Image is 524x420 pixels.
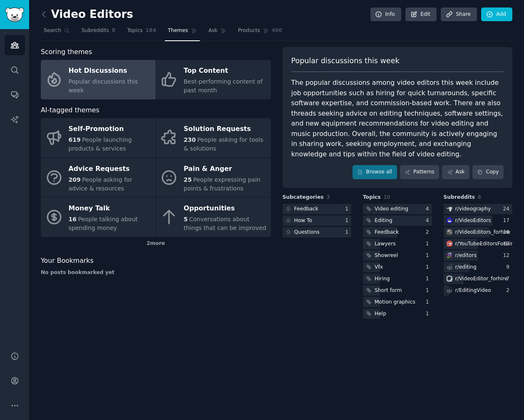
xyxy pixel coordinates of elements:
div: 9 [506,264,512,271]
a: Questions1 [283,227,352,237]
span: Subreddits [444,194,475,201]
img: VideoEditor_forhire [447,276,452,282]
div: Questions [294,229,320,236]
img: editors [447,252,452,258]
button: Copy [472,165,504,179]
span: 209 [69,176,81,183]
div: Hot Discussions [69,64,151,78]
a: Patterns [400,165,439,179]
div: 2 more [41,237,271,250]
span: 3 [327,194,330,200]
div: The popular discussions among video editors this week include job opportunities such as hiring fo... [291,78,504,159]
div: Editing [375,217,392,225]
span: Topics [127,27,142,35]
div: Showreel [375,252,398,259]
a: Hiring1 [363,274,432,284]
span: 8 [112,27,116,35]
span: Conversations about things that can be improved [184,216,266,231]
span: People asking for tools & solutions [184,136,263,152]
a: Search [41,24,73,41]
div: 1 [426,287,432,294]
img: YouTubeEditorsForHire [447,241,452,247]
span: Popular discussions this week [291,56,400,66]
span: Search [44,27,61,35]
a: videographyr/videography24 [444,204,513,214]
div: Short form [375,287,402,294]
div: Solution Requests [184,123,266,136]
a: Pain & Anger25People expressing pain points & frustrations [156,158,271,198]
a: Feedback1 [283,204,352,214]
div: Advice Requests [69,162,151,175]
a: Opportunities5Conversations about things that can be improved [156,198,271,237]
div: 1 [426,299,432,306]
div: Feedback [375,229,399,236]
span: Products [238,27,260,35]
a: r/EditingVideo2 [444,285,513,296]
div: Motion graphics [375,299,415,306]
div: Feedback [294,205,318,213]
a: Help1 [363,309,432,319]
a: Vfx1 [363,262,432,272]
a: editorsr/editors12 [444,250,513,261]
span: People talking about spending money [69,216,138,231]
div: 2 [426,229,432,236]
a: YouTubeEditorsForHirer/YouTubeEditorsForHire12 [444,239,513,249]
span: 25 [184,176,191,183]
span: People expressing pain points & frustrations [184,176,260,192]
div: r/ VideoEditors [455,217,491,225]
div: r/ videography [455,205,491,213]
span: Topics [363,194,381,201]
h2: Video Editors [41,8,133,21]
span: Your Bookmarks [41,256,94,266]
a: Feedback2 [363,227,432,237]
span: 619 [69,136,81,143]
span: 5 [184,216,188,222]
a: How To1 [283,215,352,226]
a: VideoEditors_forhirer/VideoEditors_forhire16 [444,227,513,237]
span: People launching products & services [69,136,132,152]
a: Edit [405,7,437,22]
img: videography [447,206,452,212]
div: 1 [426,264,432,271]
a: Products400 [235,24,285,41]
span: 8 [478,194,481,200]
span: Subcategories [283,194,324,201]
a: Add [481,7,512,22]
a: Showreel1 [363,250,432,261]
div: 4 [426,205,432,213]
img: GummySearch logo [5,7,24,22]
a: Video editing4 [363,204,432,214]
div: Help [375,310,386,318]
span: 230 [184,136,196,143]
span: Themes [168,27,188,35]
div: Vfx [375,264,383,271]
a: Ask [206,24,229,41]
div: 2 [506,287,512,294]
div: r/ editors [455,252,477,259]
div: 1 [345,217,351,225]
div: 1 [426,252,432,259]
span: 400 [272,27,283,35]
a: Money Talk16People talking about spending money [41,198,156,237]
div: r/ EditingVideo [455,287,491,294]
div: 16 [503,229,512,236]
div: Hiring [375,275,390,283]
div: r/ editing [455,264,477,271]
div: 1 [345,229,351,236]
div: Lawyers [375,240,396,248]
a: Ask [442,165,469,179]
div: r/ VideoEditors_forhire [455,229,510,236]
span: Subreddits [82,27,109,35]
div: 1 [426,240,432,248]
div: r/ VideoEditor_forhire [455,275,508,283]
a: Advice Requests209People asking for advice & resources [41,158,156,198]
div: No posts bookmarked yet [41,269,271,277]
span: Popular discussions this week [69,78,138,94]
a: Short form1 [363,285,432,296]
div: 1 [345,205,351,213]
img: VideoEditors_forhire [447,229,452,235]
a: Topics184 [124,24,159,41]
span: 10 [384,194,390,200]
span: 184 [146,27,156,35]
a: Editing4 [363,215,432,226]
